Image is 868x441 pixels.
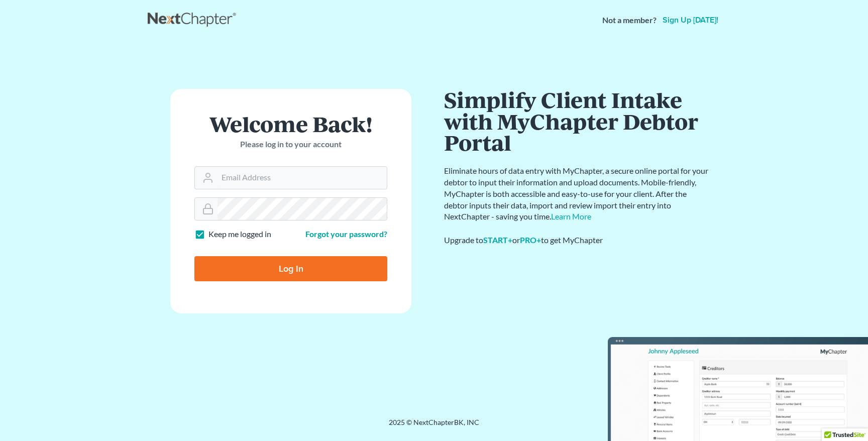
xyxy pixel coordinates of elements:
input: Log In [194,256,387,281]
a: Learn More [551,211,591,221]
a: PRO+ [520,235,541,245]
div: Upgrade to or to get MyChapter [444,235,710,246]
input: Email Address [218,167,387,189]
a: START+ [483,235,512,245]
a: Sign up [DATE]! [661,16,720,24]
p: Please log in to your account [194,139,387,150]
label: Keep me logged in [208,229,271,240]
a: Forgot your password? [305,229,387,239]
p: Eliminate hours of data entry with MyChapter, a secure online portal for your debtor to input the... [444,165,710,223]
h1: Simplify Client Intake with MyChapter Debtor Portal [444,89,710,153]
h1: Welcome Back! [194,113,387,135]
div: 2025 © NextChapterBK, INC [148,417,720,435]
strong: Not a member? [602,15,657,26]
